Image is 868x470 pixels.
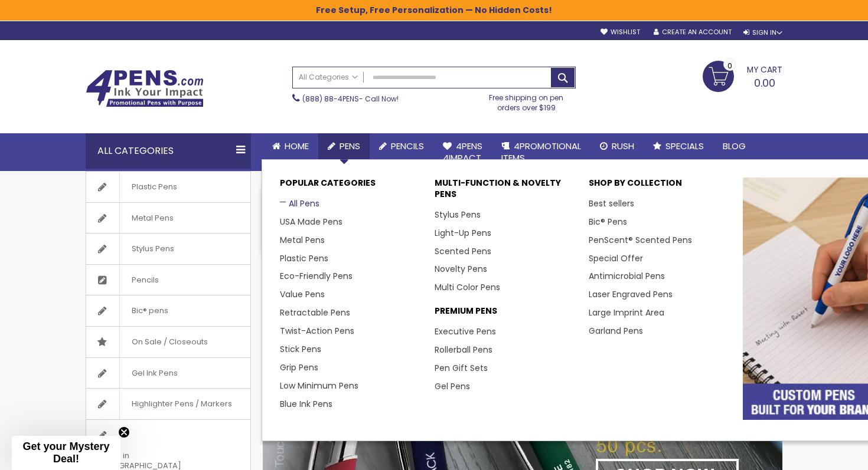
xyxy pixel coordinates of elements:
a: Gel Ink Pens [86,358,250,389]
a: PenScent® Scented Pens [589,234,692,246]
span: Stylus Pens [119,234,186,264]
a: Stick Pens [280,343,321,355]
span: Home [285,140,309,152]
a: Multi Color Pens [435,281,500,293]
p: Shop By Collection [589,178,731,195]
button: Close teaser [118,426,130,438]
a: Scented Pens [435,245,491,257]
a: Low Minimum Pens [280,380,358,392]
span: Rush [612,140,634,152]
a: Metal Pens [280,234,325,246]
a: Twist-Action Pens [280,325,354,337]
a: 0.00 0 [703,61,782,90]
span: Pencils [119,265,171,295]
span: Metal Pens [119,203,185,234]
a: All Categories [293,67,364,87]
span: - Call Now! [302,94,399,104]
a: Novelty Pens [435,263,487,275]
a: Laser Engraved Pens [589,288,673,300]
a: On Sale / Closeouts [86,327,250,357]
a: Stylus Pens [435,209,481,221]
a: 4Pens4impact [433,133,492,172]
img: 4Pens Custom Pens and Promotional Products [86,70,204,107]
span: 0 [727,60,732,71]
div: Get your Mystery Deal!Close teaser [12,436,120,470]
span: Blog [723,140,746,152]
a: Metal Pens [86,203,250,234]
a: Plastic Pens [86,172,250,202]
p: Multi-Function & Novelty Pens [435,178,577,206]
a: Retractable Pens [280,307,350,318]
a: Specials [644,133,713,159]
a: Wishlist [601,28,640,37]
a: Best sellers [589,198,634,209]
a: Large Imprint Area [589,307,664,318]
a: Create an Account [654,28,732,37]
p: Popular Categories [280,178,422,195]
a: Bic® pens [86,295,250,326]
span: On Sale / Closeouts [119,327,220,357]
span: 0.00 [754,75,775,90]
a: (888) 88-4PENS [302,94,359,104]
a: Pens [318,133,370,159]
a: Blog [713,133,755,159]
span: Specials [665,140,704,152]
a: Rollerball Pens [435,344,492,356]
a: Gel Pens [435,380,470,392]
span: Pens [340,140,360,152]
a: Antimicrobial Pens [589,270,665,282]
a: Stylus Pens [86,234,250,264]
a: Plastic Pens [280,252,328,264]
a: Executive Pens [435,326,496,337]
a: Eco-Friendly Pens [280,270,353,282]
span: Plastic Pens [119,172,189,202]
span: Pencils [391,140,424,152]
a: Pen Gift Sets [435,362,488,374]
span: 4PROMOTIONAL ITEMS [501,140,581,164]
a: USA Made Pens [280,216,342,228]
a: Rush [590,133,644,159]
div: Sign In [743,28,782,37]
span: 4Pens 4impact [443,140,482,164]
a: Special Offer [589,252,643,264]
span: Get your Mystery Deal! [22,441,109,465]
a: 4PROMOTIONALITEMS [492,133,590,172]
span: Bic® pens [119,295,180,326]
p: Premium Pens [435,305,577,323]
div: Free shipping on pen orders over $199 [477,88,576,112]
a: All Pens [280,198,319,209]
span: Gel Ink Pens [119,358,190,389]
a: Home [263,133,318,159]
a: Grip Pens [280,361,318,373]
span: Highlighter Pens / Markers [119,389,244,419]
a: Bic® Pens [589,216,627,228]
a: Highlighter Pens / Markers [86,389,250,419]
a: Garland Pens [589,325,643,337]
a: Value Pens [280,288,325,300]
a: Pencils [86,265,250,295]
a: Pencils [370,133,433,159]
a: Light-Up Pens [435,227,491,239]
span: All Categories [299,73,358,82]
a: Blue Ink Pens [280,398,332,410]
div: All Categories [86,133,251,169]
